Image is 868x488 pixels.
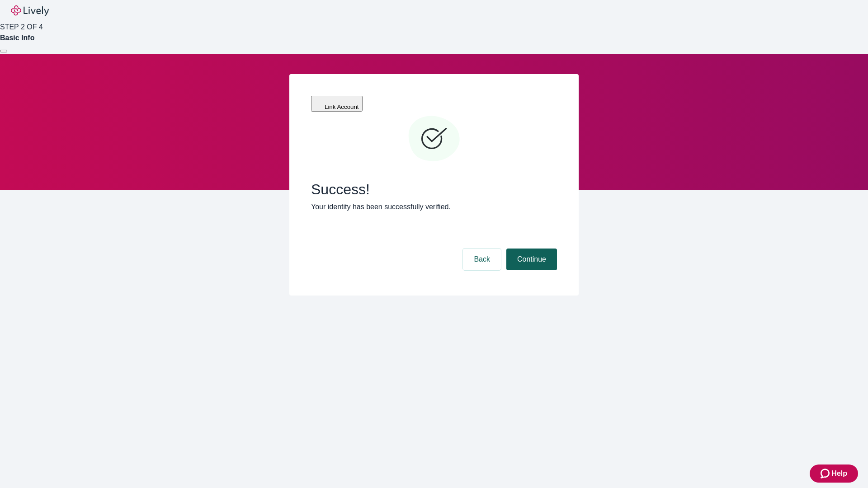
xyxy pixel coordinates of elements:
span: Success! [311,181,557,198]
svg: Checkmark icon [407,112,461,166]
img: Lively [11,5,49,16]
button: Continue [506,249,557,270]
button: Back [463,249,501,270]
button: Zendesk support iconHelp [810,465,858,483]
svg: Zendesk support icon [821,468,831,479]
button: Link Account [311,96,363,112]
p: Your identity has been successfully verified. [311,202,557,212]
span: Help [831,468,847,479]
